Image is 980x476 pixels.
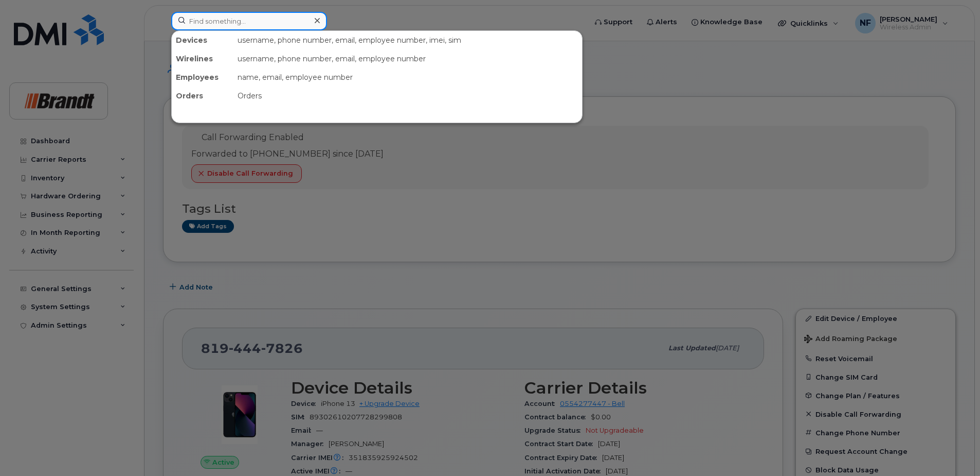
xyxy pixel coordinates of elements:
[172,31,233,49] div: Devices
[172,87,233,105] div: Orders
[172,49,233,68] div: Wirelines
[233,87,582,105] div: Orders
[233,68,582,87] div: name, email, employee number
[172,68,233,87] div: Employees
[233,49,582,68] div: username, phone number, email, employee number
[233,31,582,49] div: username, phone number, email, employee number, imei, sim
